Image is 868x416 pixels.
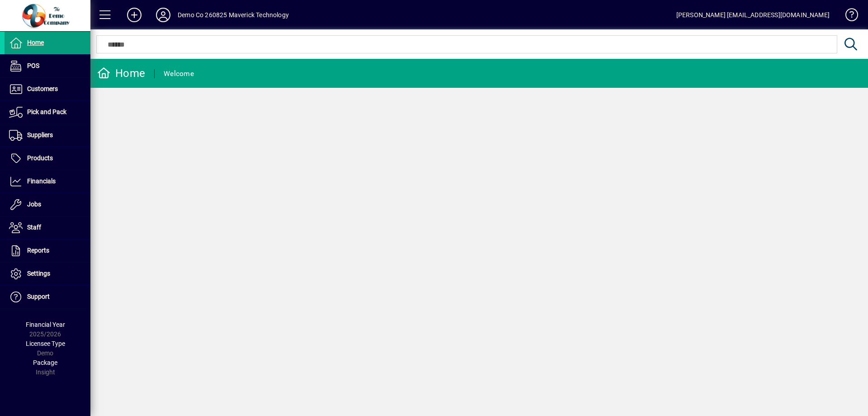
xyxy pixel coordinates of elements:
span: Reports [27,247,49,254]
span: Staff [27,224,41,231]
span: Suppliers [27,131,53,139]
a: Financials [5,170,90,193]
span: Customers [27,85,58,92]
a: Reports [5,239,90,262]
span: Products [27,154,53,162]
a: Pick and Pack [5,101,90,124]
a: Staff [5,216,90,239]
span: Financials [27,177,56,185]
span: Home [27,39,44,46]
span: Financial Year [26,321,65,328]
button: Profile [149,7,178,23]
span: Jobs [27,201,41,208]
div: [PERSON_NAME] [EMAIL_ADDRESS][DOMAIN_NAME] [676,8,830,22]
span: Licensee Type [26,340,65,347]
span: Settings [27,270,50,277]
a: Customers [5,78,90,100]
a: Products [5,147,90,170]
span: Support [27,293,50,300]
button: Add [120,7,149,23]
a: Knowledge Base [839,2,857,31]
a: Settings [5,263,90,285]
span: Pick and Pack [27,108,66,115]
a: POS [5,55,90,77]
a: Jobs [5,193,90,216]
div: Demo Co 260825 Maverick Technology [178,8,289,22]
span: Package [33,359,57,366]
a: Support [5,286,90,308]
div: Welcome [164,67,194,81]
a: Suppliers [5,124,90,147]
span: POS [27,62,39,69]
div: Home [97,66,145,81]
